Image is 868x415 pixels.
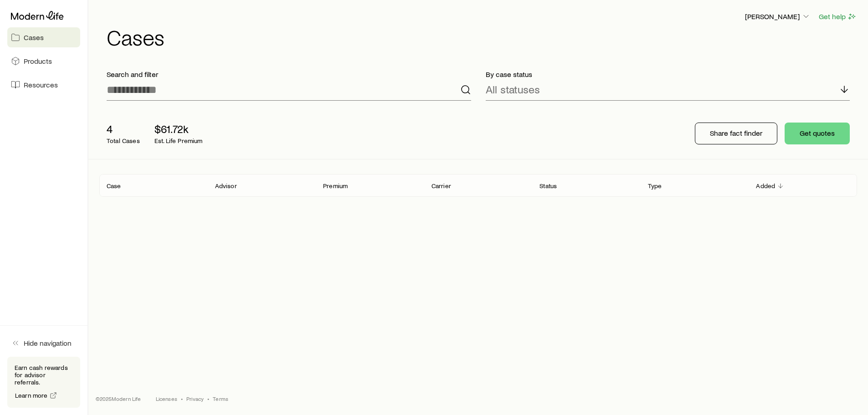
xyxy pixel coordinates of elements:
button: Get help [818,11,857,22]
p: Earn cash rewards for advisor referrals. [15,364,73,386]
button: Get quotes [785,123,850,144]
a: Products [7,51,80,71]
span: Hide navigation [24,338,72,348]
p: $61.72k [154,123,203,135]
p: Case [107,182,121,190]
p: Type [648,182,662,190]
span: Cases [24,33,44,42]
div: Earn cash rewards for advisor referrals.Learn more [7,357,80,408]
span: Products [24,56,52,66]
p: Premium [323,182,348,190]
p: All statuses [486,83,540,96]
button: Share fact finder [695,123,777,144]
p: © 2025 Modern Life [96,395,141,402]
span: • [207,395,209,402]
p: Added [756,182,775,190]
p: 4 [107,123,140,135]
p: Status [539,182,557,190]
p: [PERSON_NAME] [745,12,811,21]
a: Licenses [156,395,177,402]
span: Resources [24,80,58,89]
a: Resources [7,75,80,95]
button: [PERSON_NAME] [745,11,811,22]
p: Total Cases [107,137,140,144]
div: Client cases [99,174,857,197]
span: Learn more [15,392,48,399]
a: Privacy [186,395,204,402]
p: By case status [486,70,850,79]
p: Est. Life Premium [154,137,203,144]
a: Terms [213,395,228,402]
p: Share fact finder [710,128,762,138]
span: • [181,395,183,402]
button: Hide navigation [7,333,80,353]
p: Carrier [431,182,451,190]
p: Advisor [215,182,237,190]
p: Search and filter [107,70,471,79]
a: Cases [7,27,80,47]
h1: Cases [107,26,857,48]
